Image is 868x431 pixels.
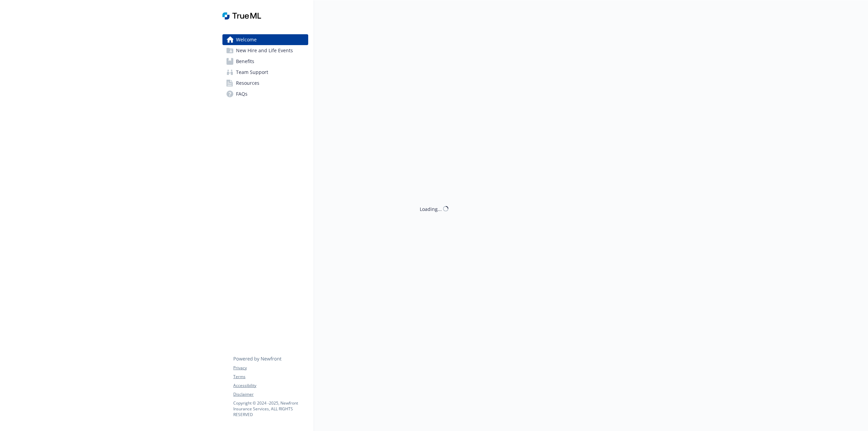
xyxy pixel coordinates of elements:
span: New Hire and Life Events [236,45,293,56]
span: Team Support [236,67,268,78]
span: FAQs [236,89,248,99]
a: Team Support [222,67,308,78]
a: Terms [233,374,308,380]
a: FAQs [222,89,308,99]
a: Welcome [222,34,308,45]
a: Resources [222,78,308,89]
span: Benefits [236,56,254,67]
a: Disclaimer [233,391,308,397]
span: Resources [236,78,259,89]
a: Privacy [233,365,308,371]
a: Benefits [222,56,308,67]
p: Copyright © 2024 - 2025 , Newfront Insurance Services, ALL RIGHTS RESERVED [233,400,308,417]
a: New Hire and Life Events [222,45,308,56]
span: Welcome [236,34,257,45]
a: Accessibility [233,383,308,389]
div: Loading... [420,205,442,212]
